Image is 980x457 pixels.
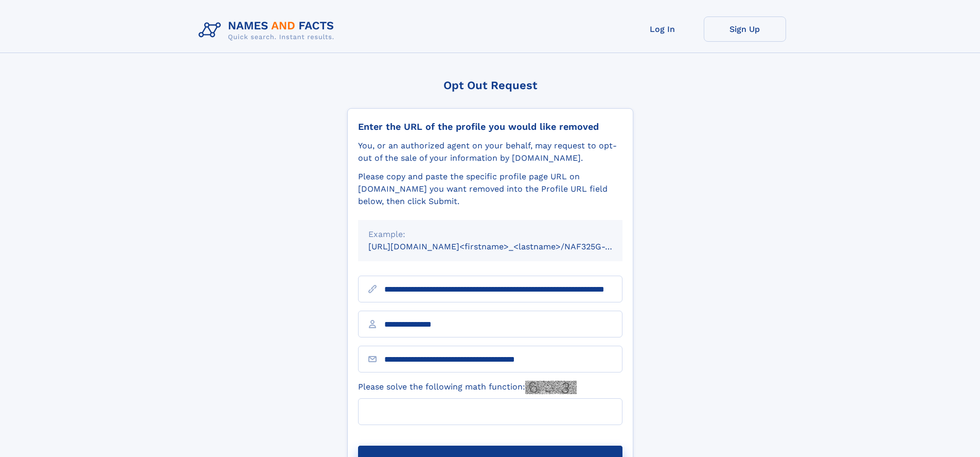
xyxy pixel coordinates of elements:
[621,16,704,42] a: Log In
[358,140,622,164] div: You, or an authorized agent on your behalf, may request to opt-out of the sale of your informatio...
[704,16,786,42] a: Sign Up
[358,381,577,394] label: Please solve the following math function:
[368,242,642,251] small: [URL][DOMAIN_NAME]<firstname>_<lastname>/NAF325G-xxxxxxxx
[358,121,622,132] div: Enter the URL of the profile you would like removed
[347,79,633,92] div: Opt Out Request
[368,228,612,241] div: Example:
[194,16,343,44] img: Logo Names and Facts
[358,171,622,208] div: Please copy and paste the specific profile page URL on [DOMAIN_NAME] you want removed into the Pr...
